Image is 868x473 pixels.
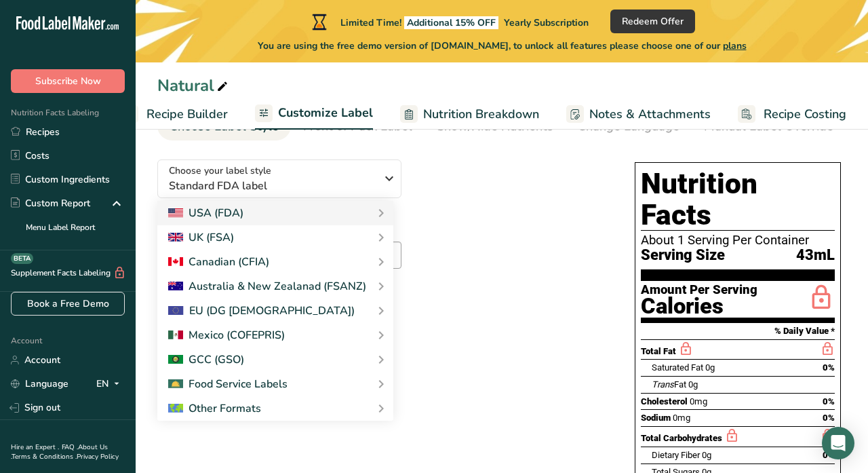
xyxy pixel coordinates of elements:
[11,196,90,210] div: Custom Report
[641,323,835,339] section: % Daily Value *
[168,303,355,319] div: EU (DG [DEMOGRAPHIC_DATA])
[641,284,757,297] div: Amount Per Serving
[168,229,234,246] div: UK (FSA)
[566,99,711,130] a: Notes & Attachments
[423,105,539,124] span: Nutrition Breakdown
[641,413,671,423] span: Sodium
[168,254,269,270] div: Canadian (CFIA)
[309,14,589,30] div: Limited Time!
[688,379,698,390] span: 0g
[796,247,835,264] span: 43mL
[168,205,243,221] div: USA (FDA)
[723,39,747,52] span: plans
[157,159,401,198] button: Choose your label style Standard FDA label
[11,292,125,316] a: Book a Free Demo
[641,433,722,443] span: Total Carbohydrates
[641,168,835,231] h1: Nutrition Facts
[121,99,228,130] a: Recipe Builder
[404,16,498,29] span: Additional 15% OFF
[11,253,33,264] div: BETA
[641,247,725,264] span: Serving Size
[11,69,125,93] button: Subscribe Now
[702,450,711,460] span: 0g
[622,14,684,29] span: Redeem Offer
[168,352,244,368] div: GCC (GSO)
[673,413,690,423] span: 0mg
[169,164,271,178] span: Choose your label style
[641,346,676,356] span: Total Fat
[823,450,835,460] span: 0%
[652,379,686,390] span: Fat
[169,178,376,194] span: Standard FDA label
[641,396,688,406] span: Cholesterol
[168,278,366,295] div: Australia & New Zealanad (FSANZ)
[11,442,108,461] a: About Us .
[641,233,835,247] div: About 1 Serving Per Container
[146,105,228,124] span: Recipe Builder
[690,396,707,406] span: 0mg
[652,450,700,460] span: Dietary Fiber
[652,379,674,390] i: Trans
[77,452,119,461] a: Privacy Policy
[400,99,539,130] a: Nutrition Breakdown
[652,362,703,373] span: Saturated Fat
[157,73,231,98] div: Natural
[610,10,695,33] button: Redeem Offer
[255,98,373,130] a: Customize Label
[738,99,846,130] a: Recipe Costing
[589,105,711,124] span: Notes & Attachments
[168,376,288,392] div: Food Service Labels
[823,362,835,373] span: 0%
[823,413,835,423] span: 0%
[35,74,101,88] span: Subscribe Now
[11,372,68,396] a: Language
[705,362,715,373] span: 0g
[96,376,125,392] div: EN
[168,327,285,343] div: Mexico (COFEPRIS)
[823,396,835,406] span: 0%
[278,104,373,122] span: Customize Label
[641,297,757,316] div: Calories
[62,442,78,452] a: FAQ .
[822,427,854,459] div: Open Intercom Messenger
[168,400,261,417] div: Other Formats
[168,355,183,364] img: 2Q==
[258,39,747,53] span: You are using the free demo version of [DOMAIN_NAME], to unlock all features please choose one of...
[504,16,589,29] span: Yearly Subscription
[11,442,59,452] a: Hire an Expert .
[764,105,846,124] span: Recipe Costing
[12,452,77,461] a: Terms & Conditions .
